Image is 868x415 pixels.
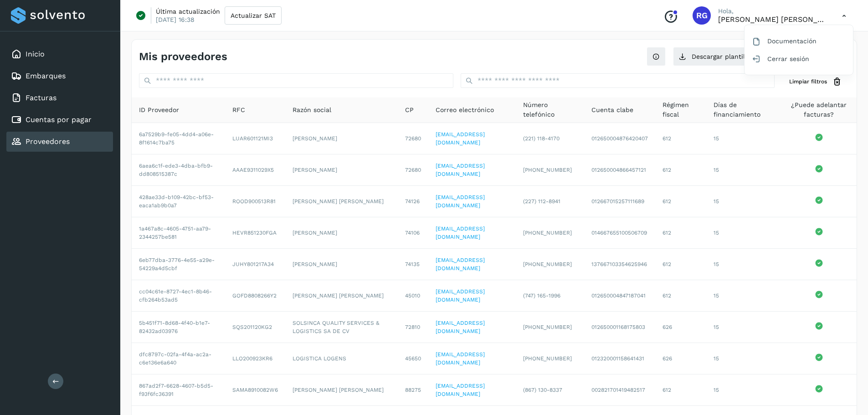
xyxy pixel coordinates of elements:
div: Facturas [6,88,113,108]
a: Cuentas por pagar [26,115,92,124]
div: Inicio [6,44,113,64]
div: Cuentas por pagar [6,110,113,130]
div: Cerrar sesión [745,50,853,67]
div: Proveedores [6,132,113,152]
a: Inicio [26,50,45,58]
a: Facturas [26,93,56,102]
div: Documentación [745,32,853,50]
a: Proveedores [26,137,70,146]
a: Embarques [26,72,66,80]
div: Embarques [6,66,113,86]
